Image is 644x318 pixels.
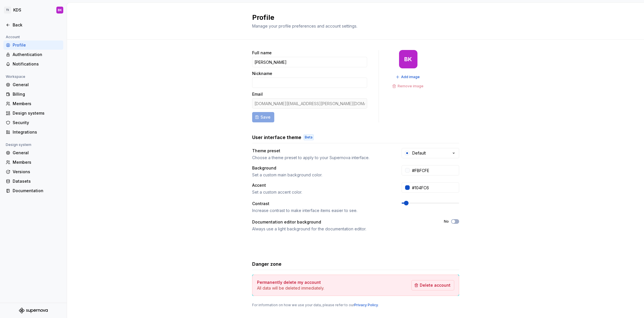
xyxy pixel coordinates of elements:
div: Beta [304,134,314,140]
div: Theme preset [252,148,391,154]
div: Accent [252,182,391,188]
div: Notifications [13,61,61,67]
div: Increase contrast to make interface items easier to see. [252,208,391,213]
a: Documentation [3,186,63,195]
a: Versions [3,167,63,176]
button: Add image [394,73,422,81]
a: Authentication [3,50,63,59]
div: Design systems [13,110,61,116]
div: General [13,82,61,88]
h4: Permanently delete my account [257,280,321,285]
div: Choose a theme preset to apply to your Supernova interface. [252,155,391,161]
button: Default [402,148,459,158]
div: Billing [13,91,61,97]
div: BK [404,57,412,61]
h2: Profile [252,13,452,22]
button: Delete account [411,280,454,290]
label: Email [252,91,263,97]
div: Members [13,159,61,165]
div: Set a custom accent color. [252,189,391,195]
div: Profile [13,42,61,48]
label: Full name [252,50,272,56]
a: Privacy Policy [354,303,378,307]
div: Authentication [13,52,61,57]
a: Members [3,99,63,108]
h3: Danger zone [252,261,281,267]
label: Nickname [252,71,272,76]
div: Back [13,22,61,28]
svg: Supernova Logo [19,308,48,313]
div: Contrast [252,201,391,207]
div: Workspace [3,73,28,80]
div: Versions [13,169,61,175]
div: Account [3,34,22,41]
div: General [13,150,61,156]
a: Security [3,118,63,127]
span: Delete account [420,282,451,288]
span: Manage your profile preferences and account settings. [252,24,357,28]
div: Design system [3,141,34,148]
div: Always use a light background for the documentation editor. [252,226,434,232]
div: TI [4,7,11,14]
div: Set a custom main background color. [252,172,391,178]
div: For information on how we use your data, please refer to our . [252,303,459,307]
input: #104FC6 [410,182,459,193]
div: Documentation [13,188,61,194]
span: Add image [401,75,420,79]
a: Notifications [3,59,63,69]
div: Background [252,165,391,171]
a: General [3,80,63,89]
a: General [3,148,63,157]
div: BK [58,8,62,12]
p: All data will be deleted immediately. [257,285,324,291]
div: Datasets [13,178,61,184]
div: KDS [13,7,21,13]
label: No [444,219,449,224]
h3: User interface theme [252,134,301,141]
a: Datasets [3,177,63,186]
a: Members [3,158,63,167]
a: Design systems [3,109,63,118]
div: Integrations [13,129,61,135]
input: #FFFFFF [410,165,459,176]
div: Documentation editor background [252,219,434,225]
a: Profile [3,41,63,50]
div: Security [13,120,61,126]
a: Integrations [3,128,63,137]
button: TIKDSBK [1,4,66,16]
a: Back [3,20,63,30]
a: Billing [3,90,63,99]
div: Default [412,150,426,156]
div: Members [13,101,61,107]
